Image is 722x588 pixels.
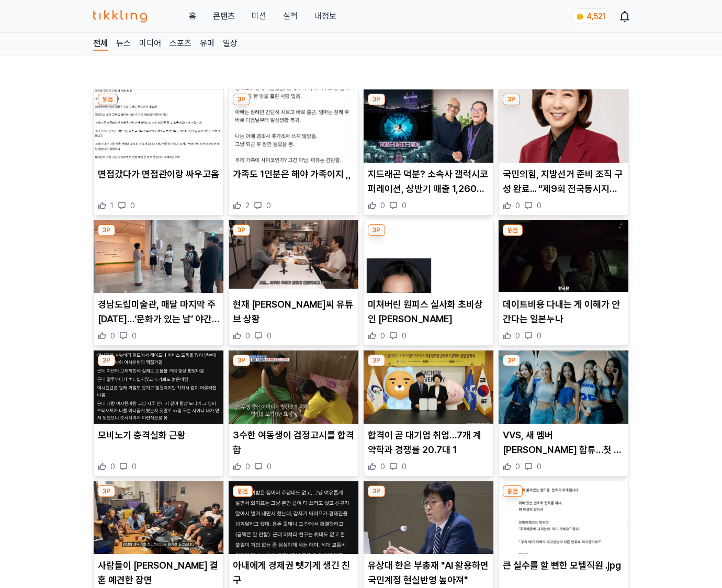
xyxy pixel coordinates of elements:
span: 1 [110,200,114,211]
img: VVS, 새 멤버 레나 합류…첫 공식 무대 '합격점' [499,350,628,424]
img: 사람들이 김종국 결혼 예견한 장면 [94,481,223,555]
a: coin 4,521 [571,8,608,24]
p: 가족도 1인분은 해야 가족이지 ,, [233,167,354,182]
div: 3P [233,94,250,105]
p: 현재 [PERSON_NAME]씨 유튜브 상황 [233,297,354,326]
div: 3P 현재 이민정씨 유튜브 상황 현재 [PERSON_NAME]씨 유튜브 상황 0 0 [228,220,359,346]
p: 지드래곤 덕분? 소속사 갤럭시코퍼레이션, 상반기 매출 1,260억 흑자 전환 [368,167,489,196]
div: 읽음 데이트비용 다내는 게 이해가 안간다는 일본누나 데이트비용 다내는 게 이해가 안간다는 일본누나 0 0 [498,220,629,346]
p: 3수한 여동생이 검정고시를 합격함 [233,428,354,457]
img: coin [576,13,584,21]
button: 미션 [252,10,266,22]
div: 3P 합격이 곧 대기업 취업…7개 계약학과 경쟁률 20.7대 1 합격이 곧 대기업 취업…7개 계약학과 경쟁률 20.7대 1 0 0 [363,350,494,477]
img: 모비노기 충격실화 근황 [94,350,223,424]
div: 3P 3수한 여동생이 검정고시를 합격함 3수한 여동생이 검정고시를 합격함 0 0 [228,350,359,477]
span: 0 [245,461,250,472]
span: 0 [267,461,272,472]
div: 3P 국민의힘, 지방선거 준비 조직 구성 완료... “제9회 전국동시지방선거 총괄기획단” 국민의힘, 지방선거 준비 조직 구성 완료... “제9회 전국동시지방선거 총괄기획단” 0 0 [498,89,629,216]
div: 3P [368,224,385,236]
a: 전체 [93,37,108,51]
a: 홈 [189,10,196,22]
span: 0 [110,331,115,341]
span: 0 [130,200,135,211]
a: 뉴스 [116,37,131,51]
div: 3P 지드래곤 덕분? 소속사 갤럭시코퍼레이션, 상반기 매출 1,260억 흑자 전환 지드래곤 덕분? 소속사 갤럭시코퍼레이션, 상반기 매출 1,260억 흑자 전환 0 0 [363,89,494,216]
span: 0 [537,331,541,341]
a: 일상 [223,37,238,51]
a: 내정보 [314,10,336,22]
p: 큰 실수를 할 뻔한 모텔직원 .jpg [503,558,624,573]
span: 0 [402,331,407,341]
div: 3P 가족도 1인분은 해야 가족이지 ,, 가족도 1인분은 해야 가족이지 ,, 2 0 [228,89,359,216]
span: 0 [132,331,137,341]
div: 3P 경남도립미술관, 매달 마지막 주 수요일…‘문화가 있는 날’ 야간개장 운영 경남도립미술관, 매달 마지막 주 [DATE]…‘문화가 있는 날’ 야간개장 운영 0 0 [93,220,224,346]
a: 실적 [283,10,298,22]
div: 3P [233,224,250,236]
img: 큰 실수를 할 뻔한 모텔직원 .jpg [499,481,628,555]
span: 0 [110,461,115,472]
div: 읽음 [503,485,523,497]
span: 4,521 [586,12,605,20]
p: VVS, 새 멤버 [PERSON_NAME] 합류…첫 공식 무대 '합격점' [503,428,624,457]
img: 아내에게 경제권 뺏기게 생긴 친구 [229,481,358,555]
div: 읽음 면접갔다가 면접관이랑 싸우고옴 면접갔다가 면접관이랑 싸우고옴 1 0 [93,89,224,216]
div: 읽음 [503,224,523,236]
div: 3P [98,224,115,236]
div: 3P [98,485,115,497]
p: 경남도립미술관, 매달 마지막 주 [DATE]…‘문화가 있는 날’ 야간개장 운영 [98,297,219,326]
a: 미디어 [139,37,161,51]
span: 0 [402,461,407,472]
p: 유상대 한은 부총재 "AI 활용하면 국민계정 현실반영 높아져" [368,558,489,587]
div: 3P [98,355,115,366]
span: 0 [267,331,272,341]
img: 유상대 한은 부총재 "AI 활용하면 국민계정 현실반영 높아져" [364,481,493,555]
a: 콘텐츠 [213,10,235,22]
p: 아내에게 경제권 뺏기게 생긴 친구 [233,558,354,587]
span: 0 [515,461,520,472]
div: 3P [503,355,520,366]
div: 읽음 [98,94,118,105]
div: 3P [368,485,385,497]
p: 데이트비용 다내는 게 이해가 안간다는 일본누나 [503,297,624,326]
span: 0 [537,461,541,472]
a: 스포츠 [170,37,191,51]
div: 3P 모비노기 충격실화 근황 모비노기 충격실화 근황 0 0 [93,350,224,477]
span: 0 [515,200,520,211]
div: 3P VVS, 새 멤버 레나 합류…첫 공식 무대 '합격점' VVS, 새 멤버 [PERSON_NAME] 합류…첫 공식 무대 '합격점' 0 0 [498,350,629,477]
div: 3P [368,355,385,366]
div: 읽음 [233,485,253,497]
p: 미쳐버린 원피스 실사화 초비상인 [PERSON_NAME] [368,297,489,326]
div: 3P 미쳐버린 원피스 실사화 초비상인 이유 미쳐버린 원피스 실사화 초비상인 [PERSON_NAME] 0 0 [363,220,494,346]
span: 0 [266,200,271,211]
img: 경남도립미술관, 매달 마지막 주 수요일…‘문화가 있는 날’ 야간개장 운영 [94,220,223,293]
span: 0 [402,200,407,211]
img: 미쳐버린 원피스 실사화 초비상인 이유 [364,220,493,293]
div: 3P [368,94,385,105]
span: 0 [245,331,250,341]
a: 유머 [200,37,215,51]
img: 티끌링 [93,10,147,22]
img: 합격이 곧 대기업 취업…7개 계약학과 경쟁률 20.7대 1 [364,350,493,424]
span: 0 [380,200,385,211]
div: 3P [233,355,250,366]
img: 데이트비용 다내는 게 이해가 안간다는 일본누나 [499,220,628,293]
p: 모비노기 충격실화 근황 [98,428,219,443]
p: 합격이 곧 대기업 취업…7개 계약학과 경쟁률 20.7대 1 [368,428,489,457]
img: 국민의힘, 지방선거 준비 조직 구성 완료... “제9회 전국동시지방선거 총괄기획단” [499,89,628,163]
img: 가족도 1인분은 해야 가족이지 ,, [229,89,358,163]
span: 0 [132,461,137,472]
img: 현재 이민정씨 유튜브 상황 [229,220,358,293]
img: 3수한 여동생이 검정고시를 합격함 [229,350,358,424]
div: 3P [503,94,520,105]
img: 지드래곤 덕분? 소속사 갤럭시코퍼레이션, 상반기 매출 1,260억 흑자 전환 [364,89,493,163]
p: 사람들이 [PERSON_NAME] 결혼 예견한 장면 [98,558,219,587]
p: 국민의힘, 지방선거 준비 조직 구성 완료... “제9회 전국동시지방선거 총괄기획단” [503,167,624,196]
span: 0 [380,461,385,472]
span: 2 [245,200,250,211]
span: 0 [515,331,520,341]
img: 면접갔다가 면접관이랑 싸우고옴 [94,89,223,163]
p: 면접갔다가 면접관이랑 싸우고옴 [98,167,219,182]
span: 0 [537,200,541,211]
span: 0 [380,331,385,341]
